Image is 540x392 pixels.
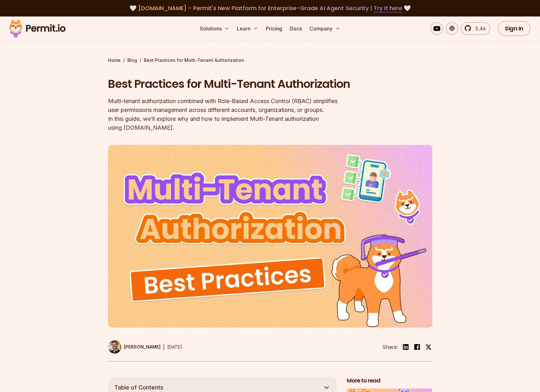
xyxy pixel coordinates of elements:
[197,22,232,35] button: Solutions
[108,57,121,63] a: Home
[413,343,421,351] img: facebook
[263,22,285,35] a: Pricing
[167,344,182,350] time: [DATE]
[498,21,530,36] a: Sign In
[402,343,410,351] img: linkedin
[472,25,486,32] span: 5.4k
[382,343,398,351] li: Share:
[124,344,161,350] p: [PERSON_NAME]
[234,22,261,35] button: Learn
[287,22,304,35] a: Docs
[374,4,402,12] a: Try it here
[461,22,490,35] a: 5.4k
[307,22,343,35] button: Company
[347,377,432,385] h2: More to read
[138,4,402,12] span: [DOMAIN_NAME] - Permit's New Platform for Enterprise-Grade AI Agent Security |
[108,76,351,92] h1: Best Practices for Multi-Tenant Authorization
[108,97,351,132] div: Multi-tenant authorization combined with Role-Based Access Control (RBAC) simplifies user permiss...
[108,57,432,63] div: / /
[108,340,121,354] img: Daniel Bass
[15,4,525,13] div: 🤍 🤍
[163,343,165,351] div: |
[114,383,163,392] span: Table of Contents
[6,18,68,39] img: Permit logo
[127,57,137,63] a: Blog
[425,344,432,350] img: twitter
[108,340,161,354] a: [PERSON_NAME]
[108,145,432,328] img: Best Practices for Multi-Tenant Authorization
